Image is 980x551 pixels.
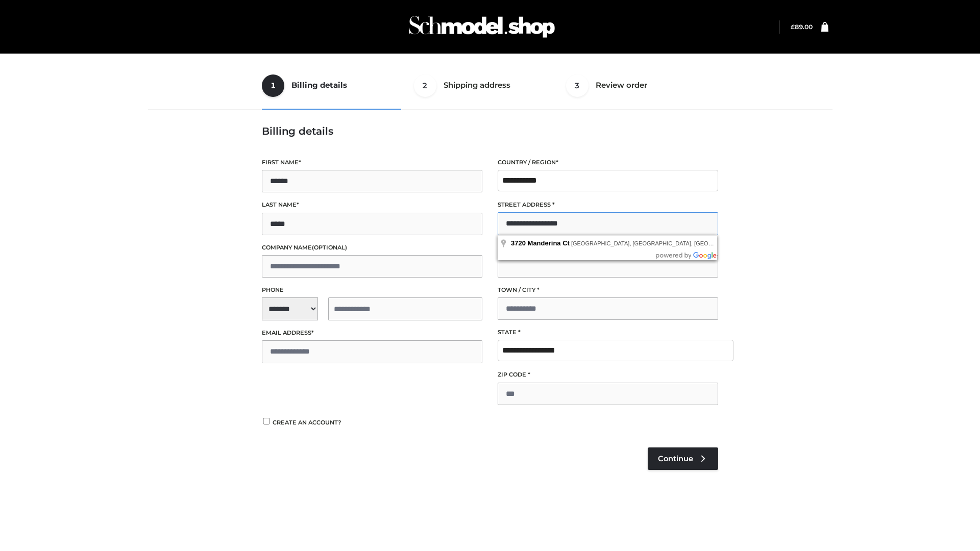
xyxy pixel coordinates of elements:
input: Create an account? [262,418,271,424]
span: Manderina Ct [528,239,570,247]
label: Company name [262,243,482,253]
label: Street address [498,200,718,210]
label: Town / City [498,285,718,295]
label: First name [262,158,482,167]
label: Last name [262,200,482,210]
label: Email address [262,328,482,338]
bdi: 89.00 [791,23,813,31]
h3: Billing details [262,125,718,137]
span: Continue [658,454,693,463]
span: £ [791,23,795,31]
label: Country / Region [498,158,718,167]
span: Create an account? [273,419,341,426]
img: Schmodel Admin 964 [405,7,558,47]
span: 3720 [511,239,526,247]
a: £89.00 [791,23,813,31]
span: [GEOGRAPHIC_DATA], [GEOGRAPHIC_DATA], [GEOGRAPHIC_DATA] [571,240,753,246]
label: ZIP Code [498,370,718,380]
label: Phone [262,285,482,295]
label: State [498,328,718,337]
a: Continue [648,447,718,470]
span: (optional) [312,244,347,251]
